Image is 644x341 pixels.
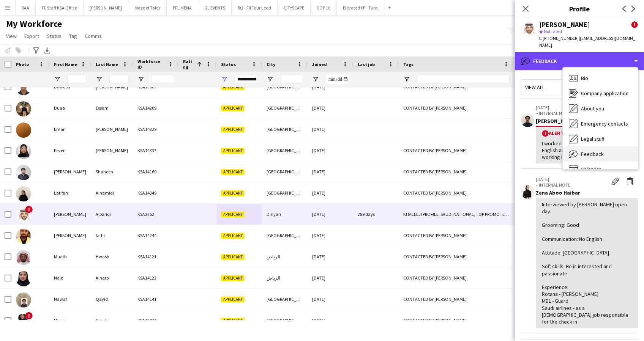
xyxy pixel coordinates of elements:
div: KSA14209 [133,97,178,118]
span: Calendar [581,166,601,173]
div: [DATE] [308,161,353,182]
span: ! [25,206,33,213]
div: [DATE] [308,289,353,310]
span: Not rated [544,28,562,34]
button: Open Filter Menu [137,76,144,83]
span: ! [631,21,638,28]
div: KSA14329 [133,119,178,140]
div: fathi [91,225,133,246]
div: [PERSON_NAME] [49,225,91,246]
span: Comms [85,33,102,39]
div: [GEOGRAPHIC_DATA] [262,140,308,161]
span: Status [47,33,62,39]
img: Norah Alturki [16,314,31,329]
button: Open Filter Menu [403,76,410,83]
button: RAA [16,0,36,15]
span: ! [25,312,33,319]
div: KSA14337 [133,140,178,161]
button: Open Filter Menu [54,76,61,83]
span: Photo [16,61,29,67]
div: CONTACTED BY [PERSON_NAME] [399,225,514,246]
div: CONTACTED BY [PERSON_NAME] [399,161,514,182]
span: Status [221,61,236,67]
div: الرياض [262,246,308,267]
span: Applicant [221,233,245,239]
span: Applicant [221,148,245,154]
img: Muath Hwash [16,250,31,265]
div: 0 [514,310,563,331]
div: Company application [563,86,638,101]
input: Joined Filter Input [326,75,349,84]
div: CONTACTED BY [PERSON_NAME] [399,140,514,161]
img: Duaa Essam [16,101,31,116]
div: [PERSON_NAME] [49,161,91,182]
input: Tags Filter Input [417,75,510,84]
div: [DATE] [308,246,353,267]
span: Legal stuff [581,135,605,142]
div: [GEOGRAPHIC_DATA] [262,161,308,182]
app-action-btn: Advanced filters [32,46,41,55]
div: Alert [542,130,632,137]
div: 0 [514,204,563,225]
div: Bio [563,71,638,86]
p: [DATE] [536,176,608,182]
div: KSA14121 [133,246,178,267]
div: Duaa [49,97,91,118]
span: Tag [69,33,77,39]
div: CONTACTED BY [PERSON_NAME] [399,182,514,203]
button: CITYSCAPE [278,0,311,15]
div: Muath [49,246,91,267]
div: Feedback [563,146,638,162]
span: Bio [581,75,588,82]
div: 289 days [353,204,399,225]
span: Applicant [221,190,245,196]
input: First Name Filter Input [68,75,87,84]
div: Nawaf [49,289,91,310]
div: Alhamidi [91,182,133,203]
button: RQ - FII Tour Lead [232,0,278,15]
input: Workforce ID Filter Input [151,75,174,84]
div: KSA14349 [133,182,178,203]
div: 0 [514,140,563,161]
span: My Workforce [6,18,62,30]
div: [DATE] [308,204,353,225]
span: Company application [581,90,628,97]
span: t. [PHONE_NUMBER] [539,35,579,41]
div: 0 [514,289,563,310]
div: Emergency contacts [563,116,638,131]
button: FL Staff KSA Office [36,0,84,15]
span: Applicant [221,127,245,132]
button: [PERSON_NAME] [84,0,128,15]
span: Tags [403,61,414,67]
img: Ibrahim Shaheen [16,165,31,180]
div: Essam [91,97,133,118]
div: [DATE] [308,97,353,118]
span: Applicant [221,105,245,111]
div: Norah [49,310,91,331]
span: | [EMAIL_ADDRESS][DOMAIN_NAME] [539,35,635,48]
div: CONTACTED BY [PERSON_NAME] [399,97,514,118]
span: ! [542,130,549,137]
span: View all [525,84,545,91]
img: Najd Alharbi [16,271,31,286]
button: Open Filter Menu [267,76,273,83]
div: 0 [514,182,563,203]
div: Feven [49,140,91,161]
a: Comms [82,31,105,41]
button: PFL MENA [167,0,198,15]
div: [PERSON_NAME] [539,21,590,28]
div: [GEOGRAPHIC_DATA] [262,119,308,140]
div: [DATE] [308,182,353,203]
div: [GEOGRAPHIC_DATA] [262,225,308,246]
img: Eman Bou Omar [16,123,31,138]
div: [DATE] [308,267,353,288]
div: KSA3752 [133,204,178,225]
span: Applicant [221,212,245,217]
div: 0 [514,161,563,182]
div: 0 [514,97,563,118]
div: Zena Aboo Haibar [536,189,638,196]
span: Export [24,33,39,39]
span: First Name [54,61,77,67]
div: [GEOGRAPHIC_DATA] [262,97,308,118]
div: Alharbi [91,267,133,288]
